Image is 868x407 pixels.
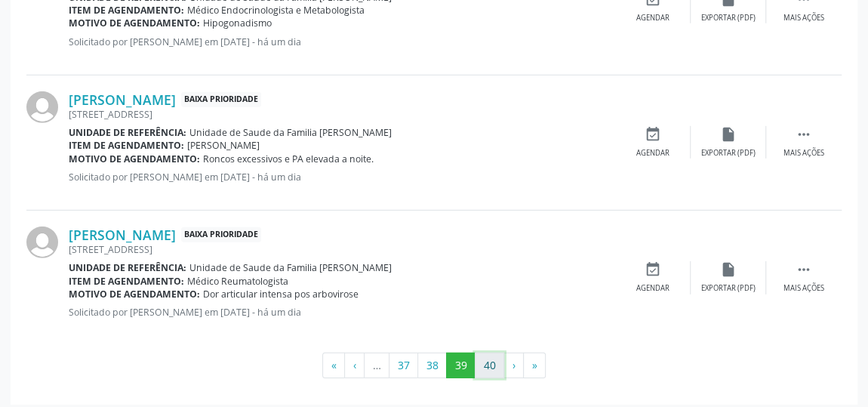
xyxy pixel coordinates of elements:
[181,227,261,243] span: Baixa Prioridade
[187,275,288,288] span: Médico Reumatologista
[701,283,756,294] div: Exportar (PDF)
[645,126,661,143] i: event_available
[189,261,392,274] span: Unidade de Saude da Familia [PERSON_NAME]
[720,126,737,143] i: insert_drive_file
[523,353,546,378] button: Go to last page
[389,353,418,378] button: Go to page 37
[26,353,842,378] ul: Pagination
[69,153,200,165] b: Motivo de agendamento:
[187,4,365,17] span: Médico Endocrinologista e Metabologista
[69,306,615,319] p: Solicitado por [PERSON_NAME] em [DATE] - há um dia
[69,243,615,256] div: [STREET_ADDRESS]
[69,35,615,48] p: Solicitado por [PERSON_NAME] em [DATE] - há um dia
[69,171,615,183] p: Solicitado por [PERSON_NAME] em [DATE] - há um dia
[187,139,260,152] span: [PERSON_NAME]
[796,126,812,143] i: 
[475,353,504,378] button: Go to page 40
[26,227,58,258] img: img
[783,283,824,294] div: Mais ações
[701,148,756,159] div: Exportar (PDF)
[417,353,447,378] button: Go to page 38
[69,288,200,301] b: Motivo de agendamento:
[701,13,756,23] div: Exportar (PDF)
[645,261,661,278] i: event_available
[203,288,359,301] span: Dor articular intensa pos arbovirose
[796,261,812,278] i: 
[189,126,392,139] span: Unidade de Saude da Familia [PERSON_NAME]
[344,353,365,378] button: Go to previous page
[446,353,476,378] button: Go to page 39
[636,283,669,294] div: Agendar
[322,353,345,378] button: Go to first page
[69,17,200,29] b: Motivo de agendamento:
[69,4,184,17] b: Item de agendamento:
[720,261,737,278] i: insert_drive_file
[69,108,615,121] div: [STREET_ADDRESS]
[783,148,824,159] div: Mais ações
[26,91,58,123] img: img
[636,148,669,159] div: Agendar
[69,261,186,274] b: Unidade de referência:
[69,126,186,139] b: Unidade de referência:
[503,353,524,378] button: Go to next page
[69,91,176,108] a: [PERSON_NAME]
[69,227,176,243] a: [PERSON_NAME]
[783,13,824,23] div: Mais ações
[181,92,261,108] span: Baixa Prioridade
[203,153,374,165] span: Roncos excessivos e PA elevada a noite.
[69,275,184,288] b: Item de agendamento:
[636,13,669,23] div: Agendar
[69,139,184,152] b: Item de agendamento:
[203,17,272,29] span: Hipogonadismo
